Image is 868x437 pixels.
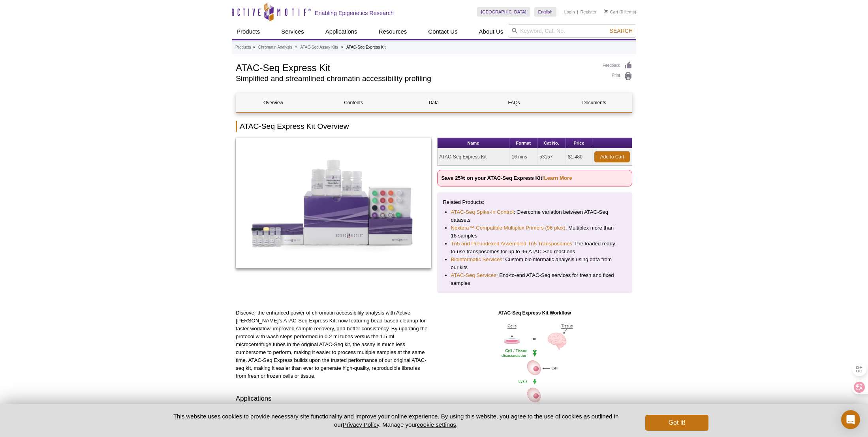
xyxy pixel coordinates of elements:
a: ATAC-Seq Services [451,271,496,279]
a: Add to Cart [594,151,630,162]
h2: ATAC-Seq Express Kit Overview [236,121,632,132]
a: Data [396,93,471,112]
span: Search [610,28,633,34]
p: This website uses cookies to provide necessary site functionality and improve your online experie... [160,412,632,429]
td: 53157 [537,149,566,166]
button: Got it! [645,415,708,431]
h3: Applications [236,394,431,403]
td: ATAC-Seq Express Kit [438,149,510,166]
li: : Overcome variation between ATAC-Seq datasets [451,208,619,224]
a: Print [603,72,632,81]
a: About Us [474,24,508,39]
a: Documents [557,93,631,112]
h1: ATAC-Seq Express Kit [236,61,595,73]
a: Privacy Policy [343,421,379,428]
li: : Pre-loaded ready-to-use transposomes for up to 96 ATAC-Seq reactions [451,240,619,256]
li: » [253,45,255,49]
a: Learn More [544,175,572,181]
a: Products [235,44,251,51]
a: Bioinformatic Services [451,256,502,264]
a: Overview [236,93,310,112]
p: Discover the enhanced power of chromatin accessibility analysis with Active [PERSON_NAME]’s ATAC-... [236,309,431,380]
div: Open Intercom Messenger [841,410,860,429]
input: Keyword, Cat. No. [508,24,636,38]
a: [GEOGRAPHIC_DATA] [477,7,530,17]
td: 16 rxns [509,149,537,166]
a: Chromatin Analysis [258,44,292,51]
a: Tn5 and Pre-indexed Assembled Tn5 Transposomes [451,240,573,248]
li: : Multiplex more than 16 samples [451,224,619,240]
a: ATAC-Seq Assay Kits [301,44,338,51]
h2: Enabling Epigenetics Research [315,9,394,17]
li: | [577,7,578,17]
strong: Save 25% on your ATAC-Seq Express Kit! [442,175,572,181]
a: Services [276,24,309,39]
a: Cart [604,9,618,15]
td: $1,480 [566,149,592,166]
img: ATAC-Seq Express Kit [236,138,431,268]
a: English [534,7,556,17]
a: ATAC-Seq Spike-In Control [451,208,514,216]
h2: Simplified and streamlined chromatin accessibility profiling [236,75,595,82]
p: Related Products: [443,198,627,206]
th: Cat No. [537,138,566,149]
li: (0 items) [604,7,636,17]
a: Resources [374,24,412,39]
img: Your Cart [604,9,608,13]
button: Search [607,27,635,34]
a: Feedback [603,61,632,70]
a: Products [232,24,265,39]
button: cookie settings [417,421,456,428]
th: Price [566,138,592,149]
a: Contents [316,93,391,112]
a: Applications [321,24,362,39]
li: : Custom bioinformatic analysis using data from our kits [451,256,619,271]
th: Name [438,138,510,149]
li: ATAC-Seq Express Kit [346,45,386,49]
th: Format [509,138,537,149]
a: Contact Us [423,24,462,39]
a: Login [564,9,575,15]
a: Register [580,9,596,15]
li: » [341,45,344,49]
li: » [295,45,297,49]
li: : End-to-end ATAC-Seq services for fresh and fixed samples [451,271,619,287]
strong: ATAC-Seq Express Kit Workflow [498,310,571,316]
a: Nextera™-Compatible Multiplex Primers (96 plex) [451,224,566,232]
a: FAQs [477,93,551,112]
